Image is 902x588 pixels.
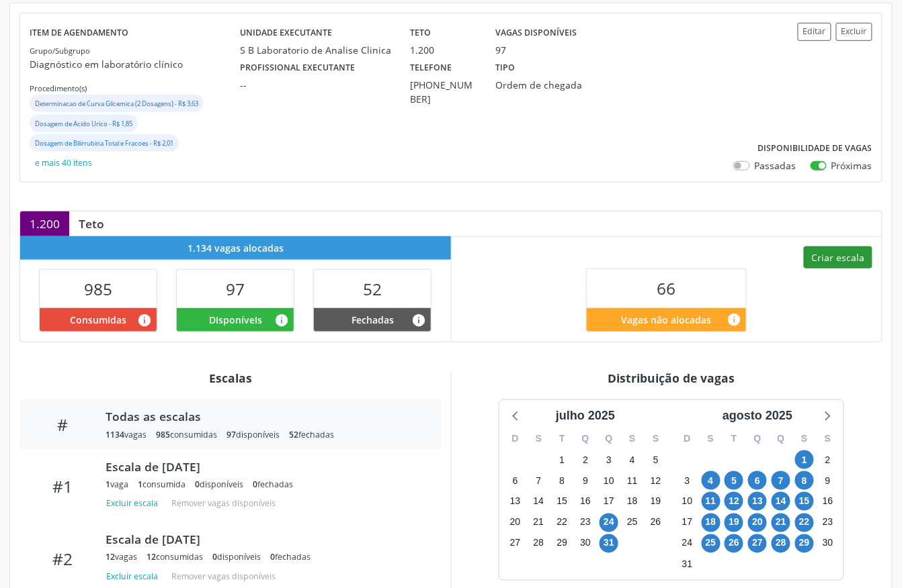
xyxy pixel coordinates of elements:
[69,216,114,231] div: Teto
[600,492,618,511] span: quinta-feira, 17 de julho de 2025
[530,492,548,511] span: segunda-feira, 14 de julho de 2025
[550,407,620,425] div: julho 2025
[195,479,200,490] span: 0
[209,313,262,327] span: Disponíveis
[506,534,525,553] span: domingo, 27 de julho de 2025
[598,428,621,449] div: Q
[19,371,442,385] div: Escalas
[30,57,241,71] p: Diagnóstico em laboratório clínico
[623,492,642,511] span: sexta-feira, 18 de julho de 2025
[647,450,665,469] span: sábado, 5 de julho de 2025
[495,23,577,44] label: Vagas disponíveis
[816,428,839,449] div: S
[274,313,289,328] i: Vagas alocadas e sem marcações associadas
[657,277,676,299] span: 66
[623,471,642,490] span: sexta-feira, 11 de julho de 2025
[29,415,96,434] div: #
[647,513,665,532] span: sábado, 26 de julho de 2025
[678,513,697,532] span: domingo, 17 de agosto de 2025
[725,492,743,511] span: terça-feira, 12 de agosto de 2025
[550,428,574,449] div: T
[795,471,814,490] span: sexta-feira, 8 de agosto de 2025
[503,428,527,449] div: D
[212,552,217,563] span: 0
[552,471,571,490] span: terça-feira, 8 de julho de 2025
[748,471,767,490] span: quarta-feira, 6 de agosto de 2025
[289,429,298,440] span: 52
[819,471,837,490] span: sábado, 9 de agosto de 2025
[795,492,814,511] span: sexta-feira, 15 de agosto de 2025
[106,552,137,563] div: vagas
[793,428,817,449] div: S
[795,450,814,469] span: sexta-feira, 1 de agosto de 2025
[253,479,293,490] div: fechadas
[727,312,741,327] i: Quantidade de vagas restantes do teto de vagas
[576,450,595,469] span: quarta-feira, 2 de julho de 2025
[836,23,872,41] button: Excluir
[106,479,110,490] span: 1
[647,492,665,511] span: sábado, 19 de julho de 2025
[147,552,156,563] span: 12
[725,534,743,553] span: terça-feira, 26 de agosto de 2025
[506,492,525,511] span: domingo, 13 de julho de 2025
[411,313,426,328] i: Vagas alocadas e sem marcações associadas que tiveram sua disponibilidade fechada
[819,534,837,553] span: sábado, 30 de agosto de 2025
[723,428,746,449] div: T
[411,43,477,57] div: 1.200
[576,471,595,490] span: quarta-feira, 9 de julho de 2025
[270,552,311,563] div: fechadas
[106,409,423,424] div: Todas as escalas
[600,450,618,469] span: quinta-feira, 3 de julho de 2025
[30,83,87,93] small: Procedimento(s)
[623,513,642,532] span: sexta-feira, 25 de julho de 2025
[746,428,770,449] div: Q
[717,407,798,425] div: agosto 2025
[106,495,163,513] button: Excluir escala
[748,492,767,511] span: quarta-feira, 13 de agosto de 2025
[270,552,275,563] span: 0
[411,23,432,44] label: Teto
[530,471,548,490] span: segunda-feira, 7 de julho de 2025
[156,429,217,440] div: consumidas
[600,513,618,532] span: quinta-feira, 24 de julho de 2025
[798,23,831,41] button: Editar
[530,534,548,553] span: segunda-feira, 28 de julho de 2025
[289,429,334,440] div: fechadas
[137,313,152,328] i: Vagas alocadas que possuem marcações associadas
[772,471,790,490] span: quinta-feira, 7 de agosto de 2025
[30,46,90,56] small: Grupo/Subgrupo
[195,479,243,490] div: disponíveis
[506,513,525,532] span: domingo, 20 de julho de 2025
[241,23,333,44] label: Unidade executante
[29,550,96,569] div: #2
[461,371,883,385] div: Distribuição de vagas
[795,534,814,553] span: sexta-feira, 29 de agosto de 2025
[226,278,245,300] span: 97
[678,492,697,511] span: domingo, 10 de agosto de 2025
[678,471,697,490] span: domingo, 3 de agosto de 2025
[530,513,548,532] span: segunda-feira, 21 de julho de 2025
[678,534,697,553] span: domingo, 24 de agosto de 2025
[411,57,452,78] label: Telefone
[552,513,571,532] span: terça-feira, 22 de julho de 2025
[106,552,115,563] span: 12
[70,313,126,327] span: Consumidas
[241,78,392,92] div: --
[758,138,872,158] label: Disponibilidade de vagas
[106,569,163,587] button: Excluir escala
[527,428,550,449] div: S
[35,119,132,128] small: Dosagem de Acido Urico - R$ 1,85
[84,278,112,300] span: 985
[30,23,128,44] label: Item de agendamento
[675,428,699,449] div: D
[253,479,257,490] span: 0
[772,492,790,511] span: quinta-feira, 14 de agosto de 2025
[363,278,382,300] span: 52
[819,450,837,469] span: sábado, 2 de agosto de 2025
[600,471,618,490] span: quinta-feira, 10 de julho de 2025
[106,479,128,490] div: vaga
[772,513,790,532] span: quinta-feira, 21 de agosto de 2025
[702,513,721,532] span: segunda-feira, 18 de agosto de 2025
[576,492,595,511] span: quarta-feira, 16 de julho de 2025
[138,479,186,490] div: consumida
